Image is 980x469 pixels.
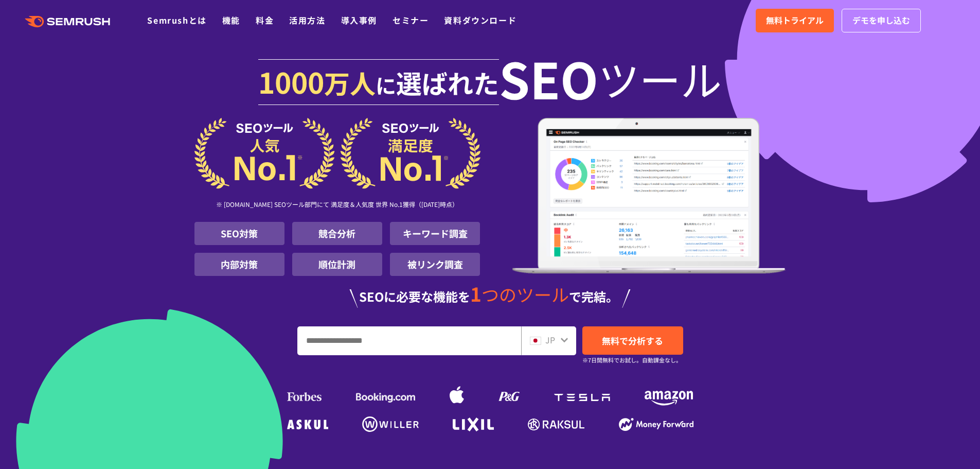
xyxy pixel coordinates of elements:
span: ツール [598,58,722,99]
span: SEO [499,58,598,99]
a: 導入事例 [341,14,377,26]
span: 1 [470,280,482,307]
a: 機能 [222,14,240,26]
li: キーワード調査 [390,222,480,245]
a: セミナー [393,14,429,26]
a: 資料ダウンロード [444,14,516,26]
span: 1000 [258,61,324,102]
span: に [376,70,396,100]
a: 料金 [256,14,274,26]
a: Semrushとは [147,14,206,26]
span: 無料で分析する [602,334,663,347]
span: デモを申し込む [852,14,910,27]
li: 内部対策 [194,253,284,276]
li: 被リンク調査 [390,253,480,276]
input: URL、キーワードを入力してください [298,327,521,355]
div: SEOに必要な機能を [194,284,786,308]
div: ※ [DOMAIN_NAME] SEOツール部門にて 満足度＆人気度 世界 No.1獲得（[DATE]時点） [194,189,480,222]
small: ※7日間無料でお試し。自動課金なし。 [582,355,682,365]
span: 選ばれた [396,64,499,101]
span: つのツール [482,282,569,307]
a: 無料トライアル [756,9,834,32]
li: 競合分析 [292,222,382,245]
span: で完結。 [569,287,618,305]
a: デモを申し込む [842,9,921,32]
a: 活用方法 [289,14,325,26]
span: JP [545,334,555,346]
li: 順位計測 [292,253,382,276]
li: SEO対策 [194,222,284,245]
span: 万人 [324,64,376,101]
a: 無料で分析する [582,326,683,355]
span: 無料トライアル [766,14,824,27]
